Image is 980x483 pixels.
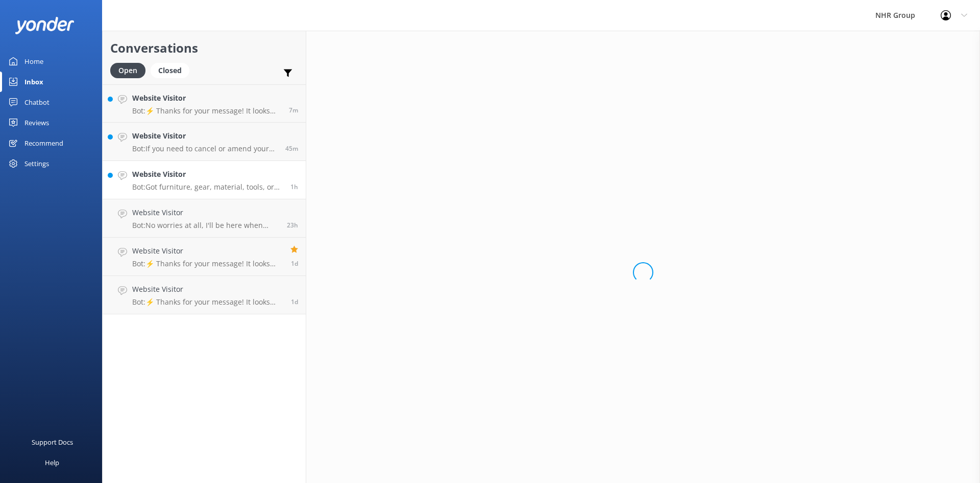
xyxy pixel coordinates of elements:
[103,84,306,123] a: Website VisitorBot:⚡ Thanks for your message! It looks like this one might be best handled by our...
[291,259,298,268] span: 01:17pm 17-Aug-2025 (UTC +12:00) Pacific/Auckland
[45,452,59,473] div: Help
[132,245,283,257] h4: Website Visitor
[24,133,63,153] div: Recommend
[291,297,298,306] span: 11:57pm 16-Aug-2025 (UTC +12:00) Pacific/Auckland
[289,106,298,114] span: 02:30pm 18-Aug-2025 (UTC +12:00) Pacific/Auckland
[110,64,151,76] a: Open
[103,199,306,238] a: Website VisitorBot:No worries at all, I'll be here when you're ready!23h
[24,92,50,112] div: Chatbot
[132,284,283,295] h4: Website Visitor
[285,144,298,153] span: 01:52pm 18-Aug-2025 (UTC +12:00) Pacific/Auckland
[24,153,49,174] div: Settings
[290,182,298,191] span: 01:01pm 18-Aug-2025 (UTC +12:00) Pacific/Auckland
[103,123,306,161] a: Website VisitorBot:If you need to cancel or amend your rental reservation, please contact the NHR...
[15,17,74,34] img: yonder-white-logo.png
[132,297,283,307] p: Bot: ⚡ Thanks for your message! It looks like this one might be best handled by our team directly...
[287,221,298,229] span: 03:24pm 17-Aug-2025 (UTC +12:00) Pacific/Auckland
[132,221,279,230] p: Bot: No worries at all, I'll be here when you're ready!
[24,51,43,72] div: Home
[132,207,279,218] h4: Website Visitor
[32,432,73,452] div: Support Docs
[110,38,298,58] h2: Conversations
[103,276,306,314] a: Website VisitorBot:⚡ Thanks for your message! It looks like this one might be best handled by our...
[103,161,306,199] a: Website VisitorBot:Got furniture, gear, material, tools, or freight to move? Take our quiz to fin...
[132,130,278,142] h4: Website Visitor
[24,112,49,133] div: Reviews
[132,106,281,116] p: Bot: ⚡ Thanks for your message! It looks like this one might be best handled by our team directly...
[151,63,189,78] div: Closed
[132,182,283,192] p: Bot: Got furniture, gear, material, tools, or freight to move? Take our quiz to find the best veh...
[24,72,43,92] div: Inbox
[151,64,194,76] a: Closed
[132,144,278,153] p: Bot: If you need to cancel or amend your rental reservation, please contact the NHR Group team at...
[132,169,283,180] h4: Website Visitor
[103,238,306,276] a: Website VisitorBot:⚡ Thanks for your message! It looks like this one might be best handled by our...
[132,259,283,268] p: Bot: ⚡ Thanks for your message! It looks like this one might be best handled by our team directly...
[110,63,145,78] div: Open
[132,93,281,104] h4: Website Visitor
